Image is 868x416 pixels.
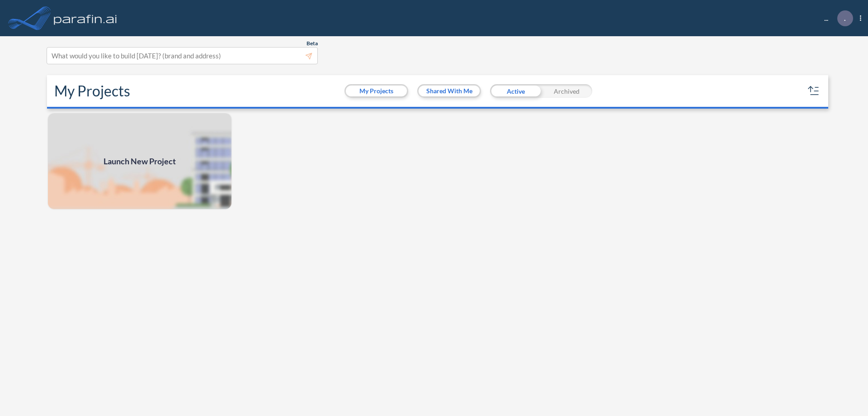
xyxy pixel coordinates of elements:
[346,86,407,96] button: My Projects
[807,84,821,98] button: sort
[47,112,232,210] a: Launch New Project
[419,86,480,96] button: Shared With Me
[844,14,846,22] p: .
[541,84,592,98] div: Archived
[47,112,232,210] img: add
[811,10,861,26] div: ...
[307,40,318,47] span: Beta
[52,9,119,27] img: logo
[54,82,130,100] h2: My Projects
[490,84,541,98] div: Active
[104,155,176,167] span: Launch New Project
